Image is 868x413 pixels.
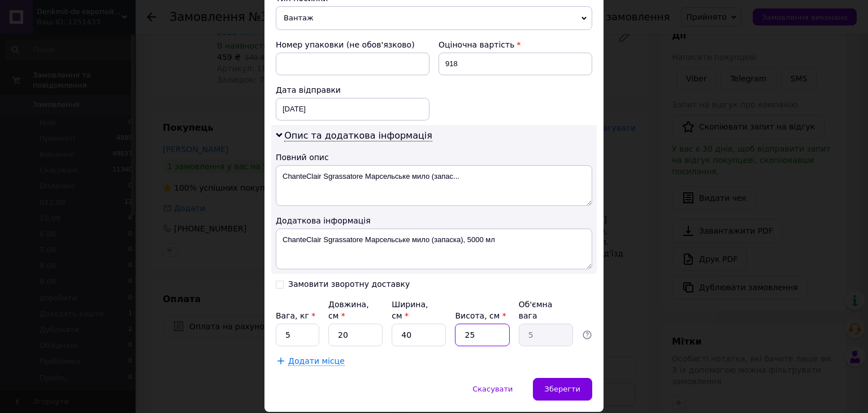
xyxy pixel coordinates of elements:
[276,229,592,269] textarea: ChanteClair Sgrassatore Марсельське мило (запаска), 5000 мл
[392,300,428,320] label: Ширина, см
[276,165,592,206] textarea: ChanteClair Sgrassatore Марсельське мило (запас...
[276,6,592,30] span: Вантаж
[288,356,345,366] span: Додати місце
[519,299,573,321] div: Об'ємна вага
[276,39,429,50] div: Номер упаковки (не обов'язково)
[276,215,592,226] div: Додаткова інформація
[439,39,592,50] div: Оціночна вартість
[328,300,369,320] label: Довжина, см
[288,279,410,289] div: Замовити зворотну доставку
[455,311,506,320] label: Висота, см
[276,152,592,163] div: Повний опис
[276,84,429,96] div: Дата відправки
[276,311,315,320] label: Вага, кг
[284,130,432,141] span: Опис та додаткова інформація
[472,385,513,393] span: Скасувати
[545,385,580,393] span: Зберегти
